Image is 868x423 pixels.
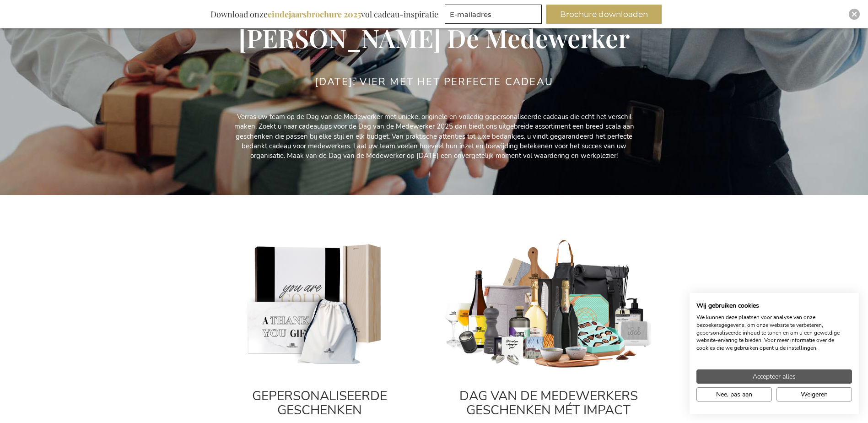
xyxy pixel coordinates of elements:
[445,5,542,24] input: E-mailadres
[215,389,425,418] h2: GEPERSONALISEERDE GESCHENKEN
[852,11,857,17] img: Close
[753,372,796,381] span: Accepteer alles
[546,5,662,24] button: Brochure downloaden
[443,389,654,418] h2: DAG VAN DE MEDEWERKERS GESCHENKEN MÉT IMPACT
[776,387,852,401] button: Alle cookies weigeren
[696,302,852,310] h2: Wij gebruiken cookies
[716,390,752,399] span: Nee, pas aan
[315,76,553,87] h2: [DATE]: Vier Met Het Perfecte Cadeau
[445,5,545,27] form: marketing offers and promotions
[801,390,828,399] span: Weigeren
[849,9,860,20] div: Close
[696,369,852,384] button: Accepteer alle cookies
[228,112,640,161] p: Verras uw team op de Dag van de Medewerker met unieke, originele en volledig gepersonaliseerde ca...
[443,239,654,370] img: cadeau_personeel_medewerkers-kerst_1
[215,239,425,370] img: PERSONALISED_PRODUCTS_EMPLOYER
[696,314,852,352] p: We kunnen deze plaatsen voor analyse van onze bezoekersgegevens, om onze website te verbeteren, g...
[268,9,361,20] b: eindejaarsbrochure 2025
[206,5,442,24] div: Download onze vol cadeau-inspiratie
[696,387,772,401] button: Pas cookie voorkeuren aan
[238,21,630,54] span: [PERSON_NAME] De Medewerker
